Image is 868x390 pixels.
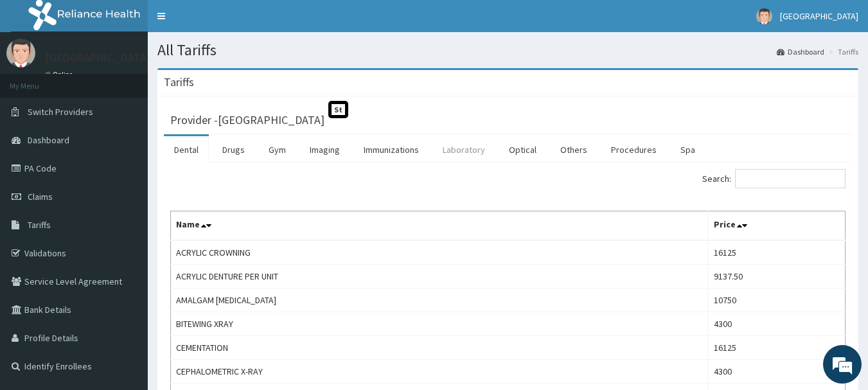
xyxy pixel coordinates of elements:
h3: Tariffs [164,76,194,88]
td: AMALGAM [MEDICAL_DATA] [171,288,709,312]
span: [GEOGRAPHIC_DATA] [780,10,858,22]
a: Dental [164,136,209,163]
p: [GEOGRAPHIC_DATA] [45,52,151,64]
td: BITEWING XRAY [171,312,709,336]
label: Search: [702,169,846,188]
a: Spa [670,136,705,163]
a: Online [45,70,76,79]
span: Tariffs [28,219,51,231]
span: St [328,101,348,118]
li: Tariffs [826,46,858,57]
a: Gym [258,136,296,163]
a: Immunizations [353,136,429,163]
td: 10750 [709,288,846,312]
h3: Provider - [GEOGRAPHIC_DATA] [170,114,324,126]
td: ACRYLIC CROWNING [171,240,709,265]
span: Claims [28,191,53,202]
span: Dashboard [28,134,69,146]
td: 16125 [709,240,846,265]
input: Search: [735,169,846,188]
td: 16125 [709,336,846,360]
img: User Image [6,39,35,67]
th: Name [171,211,709,241]
th: Price [709,211,846,241]
td: 9137.50 [709,265,846,288]
td: 4300 [709,360,846,384]
a: Imaging [299,136,350,163]
td: ACRYLIC DENTURE PER UNIT [171,265,709,288]
a: Laboratory [432,136,495,163]
a: Optical [499,136,547,163]
td: CEPHALOMETRIC X-RAY [171,360,709,384]
h1: All Tariffs [157,42,858,58]
span: Switch Providers [28,106,93,118]
img: User Image [756,8,772,24]
td: CEMENTATION [171,336,709,360]
a: Others [550,136,598,163]
a: Drugs [212,136,255,163]
a: Procedures [601,136,667,163]
td: 4300 [709,312,846,336]
a: Dashboard [777,46,824,57]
